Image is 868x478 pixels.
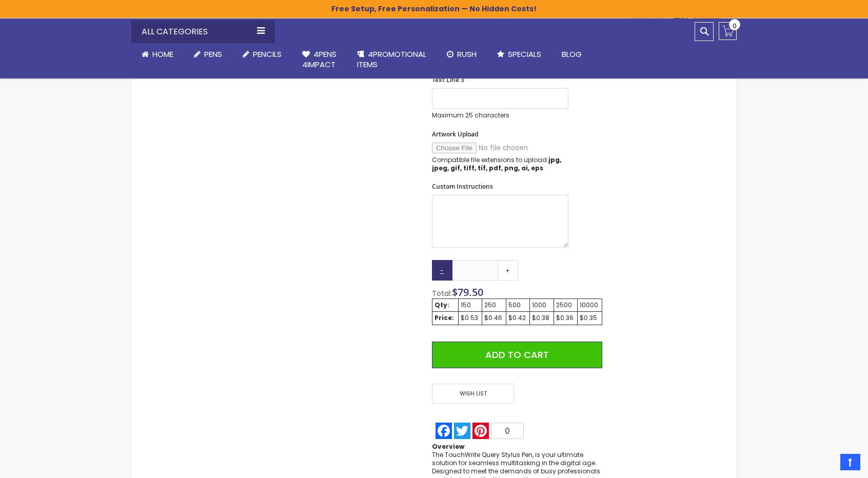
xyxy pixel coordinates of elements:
[435,423,453,439] a: Facebook
[498,260,518,281] a: +
[461,314,480,322] div: $0.53
[432,384,517,404] a: Wish List
[432,156,568,172] p: Compatible file extensions to upload:
[556,301,575,309] div: 2500
[184,43,232,66] a: Pens
[292,43,347,76] a: 4Pens4impact
[432,130,478,138] span: Artwork Upload
[432,155,561,172] strong: jpg, jpeg, gif, tiff, tif, pdf, png, ai, eps
[253,49,282,59] span: Pencils
[347,43,437,76] a: 4PROMOTIONALITEMS
[458,285,483,299] span: 79.50
[432,111,568,120] p: Maximum 25 characters
[435,313,454,322] strong: Price:
[357,49,426,70] span: 4PROMOTIONAL ITEMS
[484,314,504,322] div: $0.46
[432,260,452,281] a: -
[580,301,600,309] div: 10000
[487,43,551,66] a: Specials
[840,454,860,470] a: Top
[432,75,464,84] span: Text Line 3
[508,49,541,59] span: Specials
[131,21,275,43] div: All Categories
[505,427,510,435] span: 0
[302,49,337,70] span: 4Pens 4impact
[432,288,452,298] span: Total:
[432,182,493,191] span: Custom Instructions
[562,49,582,59] span: Blog
[508,301,527,309] div: 500
[485,348,549,361] span: Add to Cart
[457,49,477,59] span: Rush
[204,49,222,59] span: Pens
[452,285,483,299] span: $
[556,314,575,322] div: $0.36
[580,314,600,322] div: $0.35
[131,43,184,66] a: Home
[437,43,487,66] a: Rush
[432,342,602,368] button: Add to Cart
[453,423,471,439] a: Twitter
[435,301,449,309] strong: Qty:
[232,43,292,66] a: Pencils
[461,301,480,309] div: 150
[152,49,173,59] span: Home
[432,384,514,404] span: Wish List
[532,301,551,309] div: 1000
[551,43,592,66] a: Blog
[719,22,737,40] a: 0
[733,21,737,31] span: 0
[471,423,525,439] a: Pinterest0
[432,442,464,451] strong: Overview
[484,301,504,309] div: 250
[508,314,527,322] div: $0.42
[532,314,551,322] div: $0.38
